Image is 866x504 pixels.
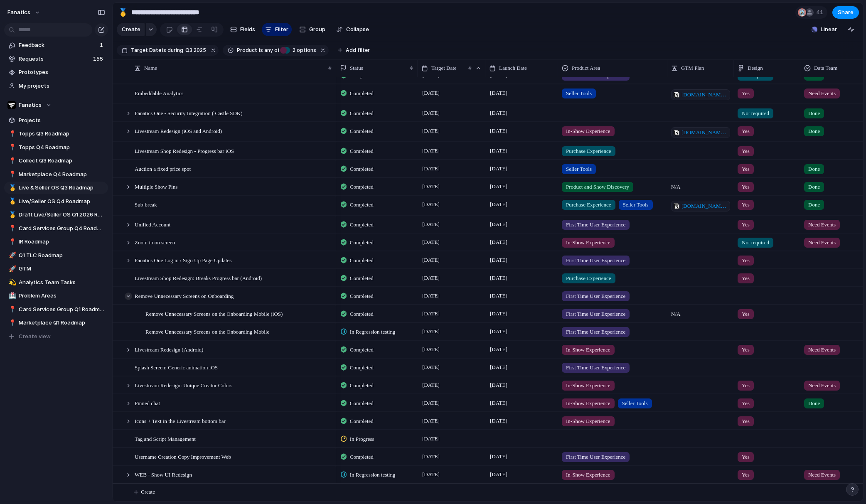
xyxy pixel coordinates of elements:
span: Livestream Redesign (iOS and Android) [135,126,222,135]
span: [DATE] [420,108,442,118]
button: Linear [808,23,840,36]
span: In-Show Experience [566,127,610,135]
span: Username Creation Copy Improvement Web [135,452,231,461]
span: 2 [290,47,297,53]
span: Splash Screen: Generic animation iOS [135,362,218,372]
span: [DATE] [488,199,509,209]
button: Add filter [333,44,375,56]
span: [DATE] [488,309,509,319]
div: 📍 [9,129,15,139]
span: In-Show Experience [566,471,610,479]
div: 🚀Q1 TLC Roadmap [4,249,108,262]
button: fanatics [4,6,45,19]
span: Done [808,183,820,191]
span: Completed [350,310,374,318]
span: Seller Tools [622,399,648,408]
span: [DATE] [488,273,509,283]
span: WEB - Show UI Redesign [135,470,192,479]
span: [DATE] [420,182,442,192]
span: 155 [93,55,105,63]
span: [DATE] [420,452,442,462]
span: [DATE] [488,416,509,426]
div: 📍Topps Q3 Roadmap [4,128,108,140]
a: 🏥Problem Areas [4,290,108,302]
span: Completed [350,89,374,98]
span: [DATE] [420,199,442,209]
span: Completed [350,127,374,135]
span: Live/Seller OS Q4 Roadmap [19,197,105,206]
span: Yes [742,399,750,408]
span: Completed [350,417,374,425]
span: Completed [350,346,374,354]
div: 📍 [9,224,15,233]
span: [DOMAIN_NAME][URL] [681,128,728,137]
span: Product Area [572,64,600,72]
span: Purchase Experience [566,201,611,209]
span: Marketplace Q1 Roadmap [19,319,105,327]
span: during [166,47,183,54]
span: Need Events [808,238,836,247]
div: 🏥 [9,291,15,301]
span: [DATE] [488,362,509,372]
span: Icons + Text in the Livestream bottom bar [135,416,226,425]
span: Not required [742,238,769,247]
span: Fields [240,25,255,34]
span: Multiple Show Pins [135,182,177,191]
span: [DATE] [420,327,442,337]
span: Yes [742,165,750,173]
button: 🚀 [7,265,16,273]
span: In Regression testing [350,328,396,336]
span: Completed [350,274,374,283]
span: Livestream Shop Redesign - Progress bar iOS [135,146,234,155]
div: 📍 [9,170,15,179]
span: First Time User Experience [566,221,625,229]
span: Yes [742,183,750,191]
button: Group [295,23,330,36]
a: Prototypes [4,66,108,79]
span: Done [808,165,820,173]
span: [DATE] [420,291,442,301]
span: [DATE] [488,88,509,98]
span: [DATE] [488,380,509,390]
span: [DATE] [488,182,509,192]
span: Prototypes [19,68,105,76]
span: Projects [19,116,105,125]
span: Product [237,47,257,54]
div: 📍Card Services Group Q1 Roadmap [4,303,108,316]
span: Marketplace Q4 Roadmap [19,170,105,179]
span: Completed [350,238,374,247]
button: Create [117,23,145,36]
button: isduring [161,46,185,55]
div: 🥇 [9,210,15,220]
span: Livestream Redesign (Android) [135,344,203,354]
span: Yes [742,221,750,229]
span: Purchase Experience [566,274,611,283]
span: Fanatics One Log in / Sign Up Page Updates [135,255,231,265]
a: 💫Analytics Team Tasks [4,276,108,289]
div: 📍 [9,305,15,314]
span: is [162,47,166,54]
span: Yes [742,274,750,283]
span: Completed [350,183,374,191]
a: 🥇Draft Live/Seller OS Q1 2026 Roadmap [4,209,108,221]
button: 📍 [7,157,16,165]
span: Target Date [431,64,457,72]
div: 📍 [9,318,15,328]
span: My projects [19,82,105,90]
span: [DATE] [488,146,509,156]
span: Yes [742,381,750,390]
span: Need Events [808,221,836,229]
div: 🥇Live & Seller OS Q3 Roadmap [4,182,108,194]
span: IR Roadmap [19,238,105,246]
span: Yes [742,89,750,98]
span: Yes [742,310,750,318]
span: Yes [742,147,750,155]
span: Unified Account [135,219,170,229]
span: Launch Date [499,64,527,72]
button: 📍 [7,238,16,246]
button: 💫 [7,278,16,287]
span: Q3 2025 [185,47,206,54]
button: 📍 [7,319,16,327]
span: [DATE] [420,434,442,444]
span: Group [309,25,325,34]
